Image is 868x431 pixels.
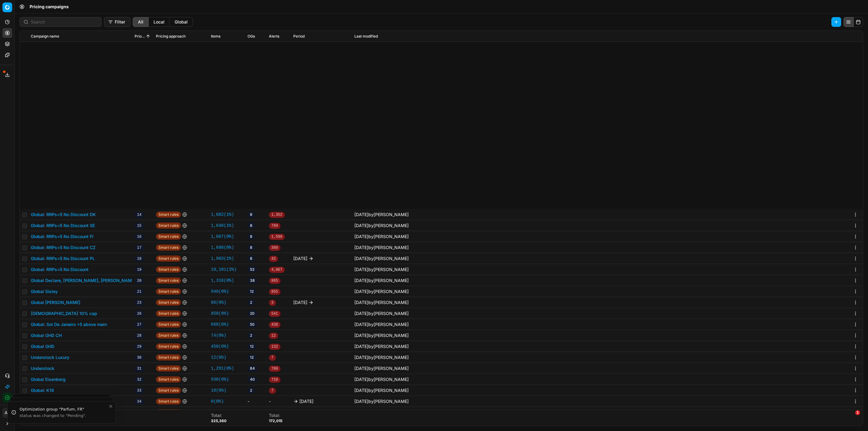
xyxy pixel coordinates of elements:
[354,245,368,250] span: [DATE]
[354,311,368,316] span: [DATE]
[156,288,181,295] span: Smart rules
[20,406,108,412] div: Optimization group "Parfum, FR"
[211,255,234,262] a: 1,903(1%)
[211,234,234,240] a: 1,607(0%)
[269,300,276,306] span: 3
[354,277,409,284] div: by [PERSON_NAME]
[31,288,58,295] button: Global Sisley
[299,398,313,404] span: [DATE]
[354,267,368,272] span: [DATE]
[269,256,278,262] span: 42
[135,223,144,229] span: 15
[248,223,255,229] span: 8
[855,410,860,415] span: 1
[156,299,181,306] span: Smart rules
[135,333,144,339] span: 28
[20,413,108,418] div: status was changed to "Pending".
[31,376,66,382] button: Global Eisenberg
[211,343,229,350] a: 450(0%)
[31,212,96,218] button: Global: RRPs<5 No Discount DK
[269,333,278,339] span: 12
[135,399,144,405] span: 34
[248,376,257,382] span: 40
[30,4,69,10] nav: breadcrumb
[31,34,59,39] span: Campaign name
[354,376,409,382] div: by [PERSON_NAME]
[354,322,368,327] span: [DATE]
[156,332,181,339] span: Smart rules
[354,244,409,251] div: by [PERSON_NAME]
[156,212,181,218] span: Smart rules
[269,212,285,218] span: 1,352
[248,234,255,240] span: 8
[156,354,181,360] span: Smart rules
[135,34,145,39] span: Priority
[156,277,181,284] span: Smart rules
[31,223,95,229] button: Global: RRPs<5 No Discount SE
[354,223,409,229] div: by [PERSON_NAME]
[135,234,144,240] span: 16
[135,322,144,328] span: 27
[156,223,181,229] span: Smart rules
[156,343,181,350] span: Smart rules
[354,212,409,218] div: by [PERSON_NAME]
[156,255,181,262] span: Smart rules
[248,409,255,415] span: 3
[354,34,378,39] span: Last modified
[266,396,291,407] td: -
[248,244,255,251] span: 8
[269,344,280,350] span: 132
[354,399,368,404] span: [DATE]
[354,365,409,371] div: by [PERSON_NAME]
[133,17,149,27] button: all
[156,409,181,415] span: Smart rules
[354,354,409,360] div: by [PERSON_NAME]
[135,278,144,284] span: 20
[354,288,409,295] div: by [PERSON_NAME]
[269,278,280,284] span: 865
[354,332,409,339] div: by [PERSON_NAME]
[269,267,285,273] span: 4,067
[248,365,257,371] span: 84
[145,33,151,39] button: Sorted by Priority ascending
[248,277,257,284] span: 38
[31,321,107,328] button: Global: Sol De Janeiro +5 above main
[30,4,69,10] span: Pricing campaigns
[354,344,368,349] span: [DATE]
[354,299,409,306] div: by [PERSON_NAME]
[211,365,234,371] a: 1,291(0%)
[211,412,226,418] div: Total :
[354,300,368,305] span: [DATE]
[269,355,276,361] span: 7
[269,377,280,383] span: 710
[354,377,368,382] span: [DATE]
[354,289,368,294] span: [DATE]
[843,410,857,425] iframe: Intercom live chat
[354,266,409,273] div: by [PERSON_NAME]
[31,387,54,393] button: Global: K18
[135,388,144,394] span: 33
[31,310,97,317] button: [DEMOGRAPHIC_DATA] 10% cap
[135,256,144,262] span: 18
[269,234,285,240] span: 1,598
[354,234,409,240] div: by [PERSON_NAME]
[156,376,181,382] span: Smart rules
[156,310,181,317] span: Smart rules
[156,244,181,251] span: Smart rules
[170,17,193,27] button: global
[248,299,255,306] span: 2
[156,321,181,328] span: Smart rules
[31,277,136,284] button: Global Declare, [PERSON_NAME], [PERSON_NAME]
[156,398,181,404] span: Smart rules
[248,255,255,262] span: 8
[211,409,226,415] a: 75(0%)
[354,398,409,404] div: by [PERSON_NAME]
[354,223,368,228] span: [DATE]
[135,212,144,218] span: 14
[354,310,409,317] div: by [PERSON_NAME]
[211,387,226,393] a: 18(0%)
[354,278,368,283] span: [DATE]
[354,387,409,393] div: by [PERSON_NAME]
[31,365,54,371] button: Understock
[269,388,276,394] span: 7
